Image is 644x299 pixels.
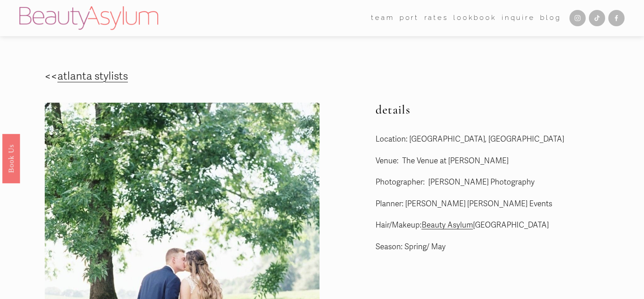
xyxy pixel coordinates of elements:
[19,6,158,30] img: Beauty Asylum | Bridal Hair &amp; Makeup Charlotte &amp; Atlanta
[376,133,625,147] p: Location: [GEOGRAPHIC_DATA], [GEOGRAPHIC_DATA]
[589,10,605,26] a: TikTok
[569,10,586,26] a: Instagram
[540,11,561,25] a: Blog
[371,12,394,24] span: team
[608,10,625,26] a: Facebook
[376,218,625,233] p: Hair/Makeup: [GEOGRAPHIC_DATA]
[502,11,535,25] a: Inquire
[422,220,473,230] a: Beauty Asylum
[45,67,320,86] p: <<
[376,154,625,168] p: Venue: The Venue at [PERSON_NAME]
[371,11,394,25] a: folder dropdown
[376,103,625,117] h2: details
[376,197,625,211] p: Planner: [PERSON_NAME] [PERSON_NAME] Events
[2,133,20,183] a: Book Us
[376,240,625,254] p: Season: Spring/ May
[424,11,448,25] a: Rates
[376,176,625,190] p: Photographer: [PERSON_NAME] Photography
[400,11,419,25] a: port
[57,70,128,83] a: atlanta stylists
[453,11,497,25] a: Lookbook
